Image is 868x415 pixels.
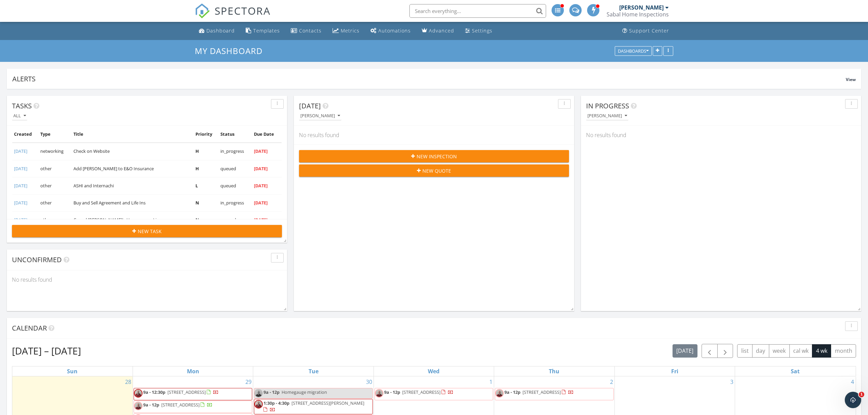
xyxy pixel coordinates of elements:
[73,200,146,206] span: Buy and Sell Agreement and Life Ins
[737,344,752,358] button: list
[299,111,341,121] button: [PERSON_NAME]
[402,389,440,395] span: [STREET_ADDRESS]
[253,27,280,34] div: Templates
[378,27,411,34] div: Automations
[673,344,697,358] button: [DATE]
[39,160,72,177] td: other
[429,27,454,34] div: Advanced
[219,160,252,177] td: queued
[495,389,504,398] img: 20250610_143525.jpg
[368,25,413,37] a: Automations (Advanced)
[263,400,364,413] a: 1:30p - 4:30p [STREET_ADDRESS][PERSON_NAME]
[252,212,282,229] td: [DATE]
[72,126,194,143] td: Title
[14,217,27,223] a: [DATE]
[581,126,861,144] div: No results found
[124,376,133,387] a: Go to September 28, 2025
[72,212,194,229] td: Cancel [PERSON_NAME]'s Home gauge License
[143,402,213,408] a: 9a - 12p [STREET_ADDRESS]
[615,46,652,56] button: Dashboards
[12,255,62,264] span: Unconfirmed
[607,11,669,18] div: Sabal Home Inspections
[341,27,360,34] div: Metrics
[195,148,199,154] b: H
[14,165,27,172] a: [DATE]
[299,150,569,162] button: New Inspection
[850,376,855,387] a: Go to October 4, 2025
[504,389,574,395] a: 9a - 12p [STREET_ADDRESS]
[609,376,614,387] a: Go to October 2, 2025
[73,183,114,189] span: ASHI and Internachi
[670,366,680,376] a: Friday
[252,126,282,143] td: Due Date
[384,389,453,395] a: 9a - 12p [STREET_ADDRESS]
[143,389,219,395] a: 9a - 12:30p [STREET_ADDRESS]
[73,165,154,172] span: Add [PERSON_NAME] to E&O Insurance
[12,323,47,333] span: Calendar
[195,183,198,189] b: L
[419,25,457,37] a: Advanced
[282,389,327,395] span: Homegauge migration
[219,126,252,143] td: Status
[375,388,493,400] a: 9a - 12p [STREET_ADDRESS]
[547,366,561,376] a: Thursday
[300,113,340,118] div: [PERSON_NAME]
[495,388,613,400] a: 9a - 12p [STREET_ADDRESS]
[12,74,846,83] div: Alerts
[859,392,864,397] span: 1
[134,389,143,398] img: 20250610_143503.jpg
[846,77,856,82] span: View
[288,25,324,37] a: Contacts
[365,376,374,387] a: Go to September 30, 2025
[12,101,32,110] span: Tasks
[417,153,457,160] span: New Inspection
[39,212,72,229] td: other
[252,143,282,160] td: [DATE]
[422,167,451,174] span: New Quote
[12,111,27,121] button: All
[194,126,219,143] td: Priority
[263,400,289,406] span: 1:30p - 4:30p
[134,388,252,400] a: 9a - 12:30p [STREET_ADDRESS]
[789,344,813,358] button: cal wk
[12,344,81,358] h2: [DATE] – [DATE]
[384,389,400,395] span: 9a - 12p
[195,165,199,172] b: H
[375,389,383,398] img: 20250610_143525.jpg
[299,101,321,110] span: [DATE]
[161,402,200,408] span: [STREET_ADDRESS]
[587,113,627,118] div: [PERSON_NAME]
[143,402,159,408] span: 9a - 12p
[252,177,282,194] td: [DATE]
[330,25,362,37] a: Metrics
[263,389,280,395] span: 9a - 12p
[39,177,72,194] td: other
[219,194,252,211] td: in_progress
[729,376,735,387] a: Go to October 3, 2025
[195,217,199,223] b: N
[294,126,574,144] div: No results found
[13,113,26,118] div: All
[702,344,718,358] button: Previous
[134,401,252,413] a: 9a - 12p [STREET_ADDRESS]
[196,25,238,37] a: Dashboard
[426,366,441,376] a: Wednesday
[789,366,801,376] a: Saturday
[195,200,199,206] b: N
[488,376,494,387] a: Go to October 1, 2025
[586,111,628,121] button: [PERSON_NAME]
[254,399,372,414] a: 1:30p - 4:30p [STREET_ADDRESS][PERSON_NAME]
[39,126,72,143] td: Type
[254,400,263,409] img: 20250610_143503.jpg
[7,270,287,289] div: No results found
[134,402,143,410] img: 20250610_143525.jpg
[138,228,162,235] span: New Task
[72,143,194,160] td: Check on Website
[66,366,79,376] a: Sunday
[14,148,27,154] a: [DATE]
[14,200,27,206] a: [DATE]
[244,376,253,387] a: Go to September 29, 2025
[629,27,669,34] div: Support Center
[243,25,283,37] a: Templates
[195,45,268,56] a: My Dashboard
